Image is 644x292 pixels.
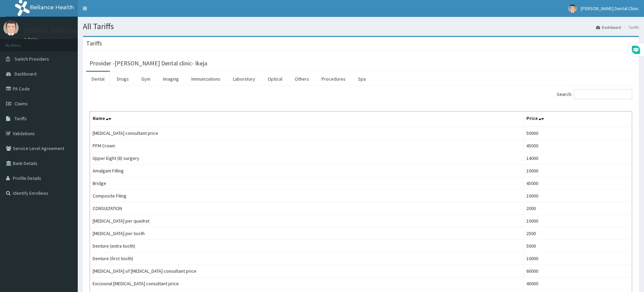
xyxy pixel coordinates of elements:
[90,152,524,165] td: Upper Eight (8) surgery
[90,140,524,152] td: PFM Crown
[524,140,632,152] td: 45000
[3,20,19,36] img: User Image
[186,72,226,86] a: Immunizations
[568,4,577,13] img: User Image
[581,5,639,12] span: [PERSON_NAME] Dental Clinic
[574,89,632,99] input: Search:
[622,24,639,30] li: Tariffs
[524,111,632,127] th: Price
[316,72,351,86] a: Procedures
[524,202,632,215] td: 2000
[90,165,524,177] td: Amalgam Filling
[90,277,524,290] td: Excisional [MEDICAL_DATA] consultant price
[524,127,632,140] td: 50000
[112,72,134,86] a: Drugs
[15,116,27,122] span: Tariffs
[524,265,632,277] td: 60000
[289,72,314,86] a: Others
[524,165,632,177] td: 10000
[353,72,371,86] a: Spa
[83,22,639,31] h1: All Tariffs
[90,127,524,140] td: [MEDICAL_DATA] consultant price
[24,27,103,34] p: [PERSON_NAME] Dental Clinic
[90,190,524,202] td: Composite Filing
[90,240,524,252] td: Denture (extra tooth)
[262,72,288,86] a: Optical
[596,24,621,30] a: Dashboard
[524,227,632,240] td: 2500
[524,277,632,290] td: 40000
[15,101,28,107] span: Claims
[158,72,184,86] a: Imaging
[15,71,37,77] span: Dashboard
[557,89,632,99] label: Search:
[136,72,156,86] a: Gym
[90,252,524,265] td: Denture (first tooth)
[90,60,207,66] h3: Provider - [PERSON_NAME] Dental clinic- Ikeja
[90,227,524,240] td: [MEDICAL_DATA] per tooth
[90,111,524,127] th: Name
[90,202,524,215] td: CONSULTATION
[524,152,632,165] td: 14000
[90,177,524,190] td: Bridge
[90,265,524,277] td: [MEDICAL_DATA] of [MEDICAL_DATA] consultant price
[524,215,632,227] td: 10000
[24,37,40,42] a: Online
[86,40,102,46] h3: Tariffs
[86,72,110,86] a: Dental
[524,177,632,190] td: 45000
[90,215,524,227] td: [MEDICAL_DATA] per quadrat
[228,72,261,86] a: Laboratory
[524,190,632,202] td: 10000
[15,56,49,62] span: Switch Providers
[524,240,632,252] td: 5000
[524,252,632,265] td: 10000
